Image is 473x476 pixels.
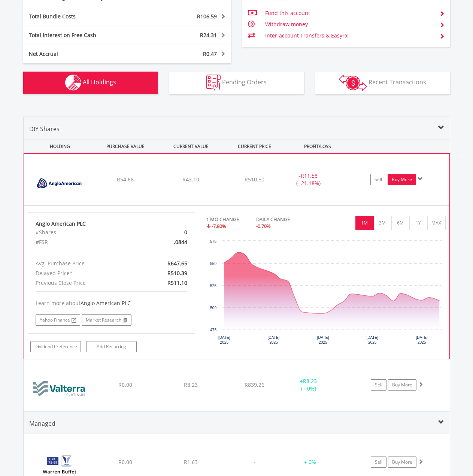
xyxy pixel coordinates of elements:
span: R11.58 [301,172,318,179]
div: .0844 [139,237,193,247]
svg: Interactive chart [206,237,445,350]
text: [DATE] 2025 [218,335,230,344]
div: Total Bundle Costs [23,13,145,20]
span: R24.31 [200,31,217,39]
span: All Holdings [83,78,116,86]
button: Recent Transactions [315,72,450,94]
a: Add Recurring [86,341,137,352]
div: Total Interest on Free Cash [23,31,145,39]
span: R1.63 [184,458,198,466]
div: PROFIT/LOSS [286,139,350,153]
button: All Holdings [23,72,158,94]
div: Chart. Highcharts interactive chart. [206,237,446,350]
text: [DATE] 2025 [416,335,428,344]
div: 1 MO CHANGE [206,216,239,223]
span: R839.26 [245,381,264,388]
div: CURRENT VALUE [159,139,223,153]
span: R0.47 [203,50,217,57]
td: Inter-account Transfers & EasyFx [265,30,433,41]
span: R8.23 [184,381,198,388]
text: 475 [210,328,216,332]
span: Anglo American PLC [81,299,131,307]
div: Net Accrual [23,50,145,58]
a: Yahoo Finance [36,314,80,326]
img: pending_instructions-wht.png [206,75,221,91]
button: 1Y [409,216,428,230]
div: DAILY CHANGE [256,216,316,223]
span: R43.10 [182,176,199,183]
text: [DATE] 2025 [268,335,280,344]
span: R8.23 [303,377,317,385]
img: EQU.ZA.AGL.png [28,163,92,204]
button: 1M [355,216,374,230]
text: 550 [210,262,216,266]
a: Buy More [388,457,416,468]
span: - [254,458,255,466]
span: DIY Shares [29,125,60,133]
div: Anglo American PLC [36,220,188,228]
button: Pending Orders [169,72,304,94]
a: Market Research [82,314,131,326]
div: Previous Close Price [30,278,139,288]
td: Fund this account [265,7,433,19]
img: holdings-wht.png [65,75,81,91]
div: PURCHASE VALUE [94,139,158,153]
div: Avg. Purchase Price [30,259,139,268]
button: 3M [373,216,392,230]
span: -0.70% [256,223,271,229]
span: R511.10 [167,279,187,286]
span: R510.39 [167,269,187,277]
span: R54.68 [117,176,134,183]
span: Managed [29,419,55,428]
div: #Shares [30,228,139,237]
img: transactions-zar-wht.png [339,75,367,91]
text: [DATE] 2025 [317,335,329,344]
div: Delayed Price* [30,268,139,278]
img: EQU.ZA.VAL.png [27,369,92,409]
span: R647.65 [167,260,187,267]
div: CURRENT PRICE [224,139,284,153]
span: -7.80% [212,223,226,229]
a: Dividend Preference [30,341,81,352]
button: MAX [427,216,446,230]
a: Sell [370,174,386,185]
div: 0 [139,228,193,237]
span: R510.50 [245,176,264,183]
div: - (- 21.18%) [280,172,336,187]
a: Buy More [388,174,416,185]
a: Sell [371,457,386,468]
span: R106.59 [197,13,217,20]
div: + (+ 0%) [281,377,337,392]
text: 525 [210,284,216,288]
div: Learn more about [36,299,188,307]
span: Pending Orders [222,78,267,86]
button: 6M [391,216,410,230]
a: Buy More [388,379,416,391]
div: #FSR [30,237,139,247]
td: Withdraw money [265,19,433,30]
span: Recent Transactions [369,78,426,86]
text: 500 [210,306,216,310]
a: Sell [371,379,386,391]
text: 575 [210,239,216,244]
span: R0.00 [118,381,132,388]
text: [DATE] 2025 [367,335,379,344]
span: R0.00 [118,458,132,466]
div: + 0% [286,458,334,466]
div: HOLDING [24,139,92,153]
